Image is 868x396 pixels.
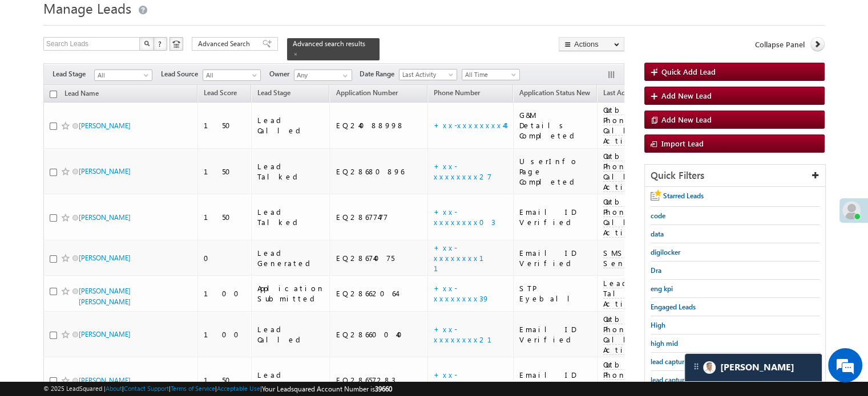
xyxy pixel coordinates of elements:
div: Minimize live chat window [187,6,215,33]
span: Owner [269,69,294,79]
a: +xx-xxxxxxxx27 [434,161,492,181]
div: carter-dragCarter[PERSON_NAME] [684,353,822,382]
div: STP Eyeball [519,283,592,304]
span: Date Range [360,69,399,79]
div: EQ28657283 [336,375,422,385]
div: 150 [204,375,246,385]
div: UserInfo Page Completed [519,156,592,187]
a: +xx-xxxxxxxx03 [434,207,495,227]
div: G&M Details Completed [519,110,592,141]
a: [PERSON_NAME] [79,330,131,338]
span: Dra [651,266,661,275]
span: Last Activity [399,70,454,80]
div: Application Submitted [257,283,325,304]
div: 150 [204,120,246,130]
button: Actions [559,37,624,51]
a: +xx-xxxxxxxx21 [434,324,506,344]
div: Quick Filters [645,165,825,187]
span: code [651,211,665,220]
span: Advanced Search [198,39,253,49]
a: Last Activity [399,69,457,80]
div: Lead Talked [257,161,325,182]
span: ? [158,39,163,48]
span: Phone Number [434,88,480,97]
div: 150 [204,212,246,222]
div: EQ28674075 [336,253,422,263]
span: All [95,70,149,80]
span: High [651,321,665,329]
a: Contact Support [124,385,169,392]
span: Outbound Phone Call Activity [603,197,652,238]
div: Email ID Verified [519,248,592,268]
span: digilocker [651,248,680,256]
span: Application Number [336,88,397,97]
span: Import Lead [661,138,704,148]
span: Add New Lead [661,115,712,124]
div: Email ID Verified [519,324,592,345]
span: Advanced search results [293,39,365,48]
a: Application Number [330,87,403,101]
div: Lead Called [257,324,325,345]
span: Starred Leads [663,191,704,200]
span: Your Leadsquared Account Number is [262,385,392,393]
div: EQ24088998 [336,120,422,130]
img: carter-drag [692,362,701,371]
textarea: Type your message and hit 'Enter' [15,105,208,300]
input: Check all records [50,91,57,98]
span: data [651,230,664,238]
div: EQ28660040 [336,329,422,340]
a: [PERSON_NAME] [79,376,131,385]
div: Email ID Verified [519,370,592,390]
em: Start Chat [155,310,207,325]
a: Acceptable Use [217,385,260,392]
span: Carter [720,362,794,373]
img: Carter [703,361,716,374]
span: All Time [462,70,516,80]
a: All Time [462,69,520,80]
input: Type to Search [294,70,352,81]
span: SMS Sent [603,248,630,268]
a: Show All Items [337,70,351,81]
a: All [203,70,261,81]
button: ? [154,37,167,51]
a: About [106,385,122,392]
a: [PERSON_NAME] [PERSON_NAME] [79,287,131,306]
span: Application Status New [519,88,590,97]
span: Outbound Phone Call Activity [603,314,652,355]
a: +xx-xxxxxxxx39 [434,283,490,303]
a: +xx-xxxxxxxx11 [434,243,498,273]
span: Lead Stage [257,88,290,97]
span: Lead Stage [53,69,94,79]
div: Lead Called [257,370,325,390]
span: Quick Add Lead [661,67,716,76]
img: Search [144,40,150,46]
div: Email ID Verified [519,207,592,227]
a: Application Status New [514,87,596,101]
a: Last Activity [597,87,645,101]
div: 150 [204,166,246,177]
a: Lead Name [59,87,104,102]
span: Add New Lead [661,91,712,100]
a: [PERSON_NAME] [79,213,131,222]
span: Outbound Phone Call Activity [603,151,652,192]
span: high mid [651,339,678,348]
div: Chat with us now [59,60,192,75]
span: Lead Talked Activity [603,278,651,309]
span: © 2025 LeadSquared | | | | | [43,383,392,394]
a: [PERSON_NAME] [79,167,131,175]
span: Outbound Phone Call Activity [603,105,652,146]
div: EQ28677477 [336,212,422,222]
div: 0 [204,253,246,263]
div: EQ28680896 [336,166,422,177]
a: Phone Number [428,87,486,101]
div: Lead Talked [257,207,325,227]
img: d_60004797649_company_0_60004797649 [19,60,48,75]
span: lead capture [651,357,688,366]
span: Lead Source [161,69,203,79]
span: 39660 [375,385,392,393]
a: Lead Score [198,87,243,101]
a: Terms of Service [171,385,215,392]
span: Lead Score [204,88,237,97]
a: All [94,70,152,81]
span: Collapse Panel [755,39,805,50]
